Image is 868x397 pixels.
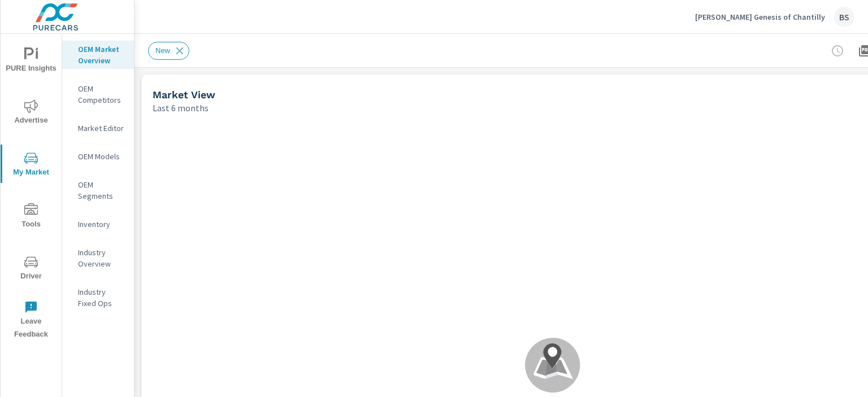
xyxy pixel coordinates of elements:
[1,34,62,346] div: nav menu
[149,46,177,55] span: New
[78,151,125,162] p: OEM Models
[78,179,125,202] p: OEM Segments
[62,148,134,165] div: OEM Models
[78,123,125,134] p: Market Editor
[153,89,215,101] h5: Market View
[695,12,825,22] p: [PERSON_NAME] Genesis of Chantilly
[62,80,134,108] div: OEM Competitors
[62,41,134,69] div: OEM Market Overview
[62,216,134,233] div: Inventory
[4,300,58,341] span: Leave Feedback
[834,7,854,27] div: BS
[4,99,58,127] span: Advertise
[78,83,125,106] p: OEM Competitors
[78,219,125,230] p: Inventory
[78,247,125,269] p: Industry Overview
[4,203,58,231] span: Tools
[153,101,209,115] p: Last 6 months
[4,255,58,283] span: Driver
[78,286,125,309] p: Industry Fixed Ops
[4,47,58,75] span: PURE Insights
[148,42,189,60] div: New
[78,43,125,66] p: OEM Market Overview
[62,283,134,312] div: Industry Fixed Ops
[4,151,58,179] span: My Market
[62,176,134,204] div: OEM Segments
[62,244,134,272] div: Industry Overview
[62,120,134,137] div: Market Editor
